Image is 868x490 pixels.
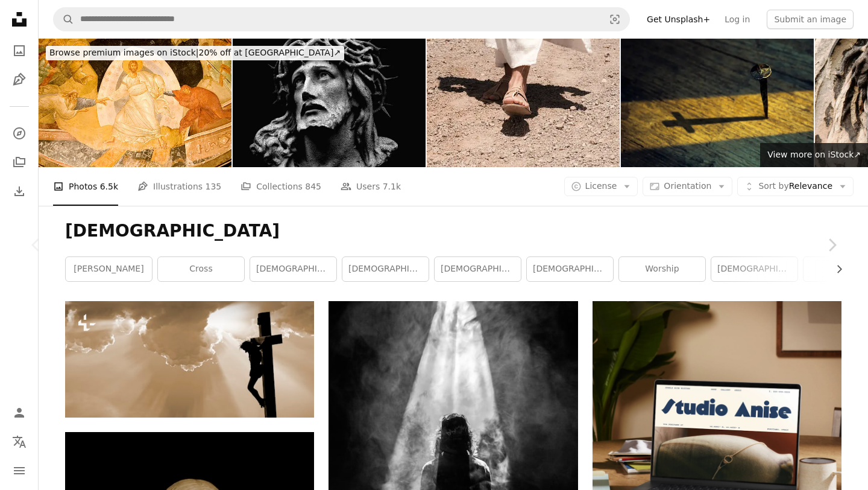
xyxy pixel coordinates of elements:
a: Next [796,187,868,303]
a: [PERSON_NAME] [66,257,152,281]
a: View more on iStock↗ [760,143,868,167]
a: [DEMOGRAPHIC_DATA][PERSON_NAME] [711,257,797,281]
span: View more on iStock ↗ [767,150,861,159]
a: Browse premium images on iStock|20% off at [GEOGRAPHIC_DATA]↗ [39,39,351,68]
button: Language [7,430,31,454]
span: Relevance [758,180,832,192]
a: [DEMOGRAPHIC_DATA] [342,257,429,281]
span: 20% off at [GEOGRAPHIC_DATA] ↗ [49,48,341,57]
span: License [585,181,617,191]
a: Collections 845 [241,167,321,206]
h1: [DEMOGRAPHIC_DATA] [65,220,841,242]
a: Illustrations 135 [137,167,221,206]
a: Get Unsplash+ [640,10,717,29]
a: Log in / Sign up [7,401,31,425]
a: cross [158,257,244,281]
a: Explore [7,121,31,145]
img: Close up of Jesus walking in the dessert [427,39,620,167]
button: Submit an image [767,10,854,29]
a: Log in [717,10,757,29]
a: Illustrations [7,68,31,92]
a: [DEMOGRAPHIC_DATA] [250,257,336,281]
button: License [564,177,638,196]
span: Orientation [664,181,711,191]
img: Nail [621,39,814,167]
a: Photos [7,39,31,63]
a: photograph of person facing opposite in smoky spotlight [329,441,577,451]
a: [DEMOGRAPHIC_DATA] [435,257,521,281]
form: Find visuals sitewide [53,7,630,31]
button: Menu [7,459,31,483]
span: 7.1k [383,180,401,193]
button: Sort byRelevance [737,177,854,196]
a: worship [619,257,705,281]
img: Antique statue of Jesus Christ crown of thorns against black background. Horizontal image. [233,39,426,167]
span: Browse premium images on iStock | [49,48,198,57]
button: Search Unsplash [54,8,74,31]
button: Visual search [600,8,629,31]
img: Resurrection fresco in Chora Church Istanbul Turkey [39,39,231,167]
span: 135 [206,180,222,193]
button: Orientation [643,177,732,196]
a: [DEMOGRAPHIC_DATA] [527,257,613,281]
span: 845 [305,180,321,193]
a: Download History [7,179,31,203]
a: Users 7.1k [341,167,401,206]
a: A person on a cross with a sky background [65,354,314,364]
a: Collections [7,150,31,174]
span: Sort by [758,181,788,191]
img: A person on a cross with a sky background [65,301,314,418]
